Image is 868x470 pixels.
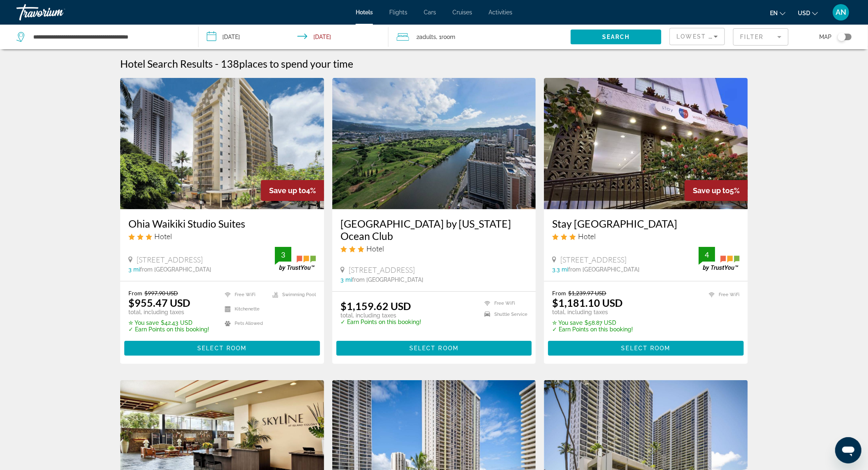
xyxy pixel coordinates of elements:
[340,312,421,319] p: total, including taxes
[128,297,190,309] ins: $955.47 USD
[416,31,436,43] span: 2
[140,266,211,273] span: from [GEOGRAPHIC_DATA]
[154,232,172,241] span: Hotel
[685,180,748,201] div: 5%
[128,326,209,333] p: ✓ Earn Points on this booking!
[835,437,861,463] iframe: Button to launch messaging window
[340,244,528,253] div: 3 star Hotel
[239,57,353,70] span: places to spend your time
[137,255,203,264] span: [STREET_ADDRESS]
[275,247,316,271] img: trustyou-badge.svg
[552,217,740,230] a: Stay [GEOGRAPHIC_DATA]
[366,244,384,253] span: Hotel
[221,318,268,329] li: Pets Allowed
[831,33,852,41] button: Toggle map
[571,30,662,44] button: Search
[215,57,219,70] span: -
[552,290,566,297] span: From
[340,217,528,242] a: [GEOGRAPHIC_DATA] by [US_STATE] Ocean Club
[699,250,715,260] div: 4
[480,300,528,307] li: Free WiFi
[16,2,98,23] a: Travorium
[221,304,268,314] li: Kitchenette
[705,290,740,300] li: Free WiFi
[336,343,532,352] a: Select Room
[552,309,633,315] p: total, including taxes
[552,266,568,273] span: 3.3 mi
[356,9,373,16] a: Hotels
[419,34,436,40] span: Adults
[275,250,291,260] div: 3
[548,341,744,356] button: Select Room
[452,9,472,16] a: Cruises
[269,186,306,195] span: Save up to
[221,290,268,300] li: Free WiFi
[693,186,730,195] span: Save up to
[798,10,810,16] span: USD
[552,319,633,326] p: $58.87 USD
[120,78,324,209] img: Hotel image
[128,309,209,315] p: total, including taxes
[676,32,718,41] mat-select: Sort by
[349,265,415,274] span: [STREET_ADDRESS]
[436,31,455,43] span: , 1
[489,9,512,16] a: Activities
[128,319,159,326] span: ✮ You save
[409,345,459,351] span: Select Room
[544,78,748,209] img: Hotel image
[128,266,140,273] span: 3 mi
[602,34,630,40] span: Search
[552,232,740,241] div: 3 star Hotel
[199,25,389,49] button: Check-in date: Oct 31, 2025 Check-out date: Nov 10, 2025
[340,300,411,312] ins: $1,159.62 USD
[128,232,316,241] div: 3 star Hotel
[568,266,640,273] span: from [GEOGRAPHIC_DATA]
[552,319,582,326] span: ✮ You save
[268,290,316,300] li: Swimming Pool
[424,9,436,16] a: Cars
[480,311,528,318] li: Shuttle Service
[552,297,623,309] ins: $1,181.10 USD
[144,290,178,297] del: $997.90 USD
[552,326,633,333] p: ✓ Earn Points on this booking!
[340,276,352,283] span: 3 mi
[733,28,788,46] button: Filter
[120,57,213,70] h1: Hotel Search Results
[819,31,831,43] span: Map
[699,247,740,271] img: trustyou-badge.svg
[128,290,142,297] span: From
[836,8,846,16] span: AN
[560,255,626,264] span: [STREET_ADDRESS]
[578,232,596,241] span: Hotel
[221,57,353,70] h2: 138
[388,25,571,49] button: Travelers: 2 adults, 0 children
[352,276,423,283] span: from [GEOGRAPHIC_DATA]
[261,180,324,201] div: 4%
[676,33,729,40] span: Lowest Price
[336,341,532,356] button: Select Room
[770,10,778,16] span: en
[389,9,407,16] a: Flights
[770,7,786,19] button: Change language
[798,7,818,19] button: Change currency
[124,341,320,356] button: Select Room
[548,343,744,352] a: Select Room
[332,78,536,209] img: Hotel image
[568,290,606,297] del: $1,239.97 USD
[124,343,320,352] a: Select Room
[128,217,316,230] a: Ohia Waikiki Studio Suites
[340,319,421,325] p: ✓ Earn Points on this booking!
[128,319,209,326] p: $42.43 USD
[621,345,671,351] span: Select Room
[197,345,247,351] span: Select Room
